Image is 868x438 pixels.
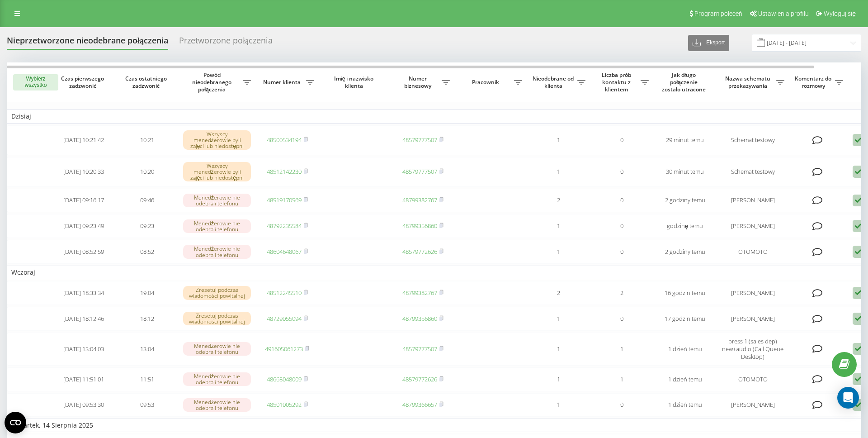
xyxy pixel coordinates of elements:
[52,240,115,264] td: [DATE] 08:52:59
[459,79,514,86] span: Pracownik
[717,367,789,391] td: OTOMOTO
[527,393,590,417] td: 1
[260,79,306,86] span: Numer klienta
[115,157,179,187] td: 10:20
[694,10,742,17] span: Program poleceń
[590,157,653,187] td: 0
[717,307,789,331] td: [PERSON_NAME]
[653,189,717,213] td: 2 godziny temu
[653,367,717,391] td: 1 dzień temu
[52,125,115,155] td: [DATE] 10:21:42
[52,214,115,238] td: [DATE] 09:23:49
[717,189,789,213] td: [PERSON_NAME]
[52,367,115,391] td: [DATE] 11:51:01
[402,136,437,144] a: 48579777507
[115,281,179,305] td: 19:04
[824,10,856,17] span: Wyloguj się
[267,314,302,323] a: 48729055094
[688,35,729,51] button: Eksport
[527,333,590,366] td: 1
[115,189,179,213] td: 09:46
[267,136,302,144] a: 48500534194
[52,281,115,305] td: [DATE] 18:33:34
[660,71,709,93] span: Jak długo połączenie zostało utracone
[590,214,653,238] td: 0
[52,333,115,366] td: [DATE] 13:04:03
[402,345,437,353] a: 48579777507
[52,307,115,331] td: [DATE] 18:12:46
[717,157,789,187] td: Schemat testowy
[653,281,717,305] td: 16 godzin temu
[590,281,653,305] td: 2
[402,167,437,176] a: 48579777507
[265,345,303,353] a: 491605061273
[52,189,115,213] td: [DATE] 09:16:17
[183,312,251,325] div: Zresetuj podczas wiadomości powitalnej
[527,157,590,187] td: 1
[59,75,108,89] span: Czas pierwszego zadzwonić
[183,194,251,207] div: Menedżerowie nie odebrali telefonu
[590,367,653,391] td: 1
[115,333,179,366] td: 13:04
[115,125,179,155] td: 10:21
[267,167,302,176] a: 48512142230
[527,367,590,391] td: 1
[402,400,437,409] a: 48799366657
[52,157,115,187] td: [DATE] 10:20:33
[115,307,179,331] td: 18:12
[115,393,179,417] td: 09:53
[594,71,641,93] span: Liczba prób kontaktu z klientem
[326,75,383,89] span: Imię i nazwisko klienta
[527,125,590,155] td: 1
[183,286,251,300] div: Zresetuj podczas wiadomości powitalnej
[396,75,442,89] span: Numer biznesowy
[653,157,717,187] td: 30 minut temu
[183,372,251,386] div: Menedżerowie nie odebrali telefonu
[653,393,717,417] td: 1 dzień temu
[7,36,168,50] div: Nieprzetworzone nieodebrane połączenia
[402,196,437,204] a: 48799382767
[267,375,302,383] a: 48665048009
[717,333,789,366] td: press 1 (sales dep) new+audio (Call Queue Desktop)
[758,10,809,17] span: Ustawienia profilu
[653,333,717,366] td: 1 dzień temu
[123,75,171,89] span: Czas ostatniego zadzwonić
[183,342,251,356] div: Menedżerowie nie odebrali telefonu
[183,71,243,93] span: Powód nieodebranego połączenia
[183,245,251,258] div: Menedżerowie nie odebrali telefonu
[267,289,302,297] a: 48512245510
[531,75,577,89] span: Nieodebrane od klienta
[837,387,859,409] div: Open Intercom Messenger
[590,125,653,155] td: 0
[183,130,251,150] div: Wszyscy menedżerowie byli zajęci lub niedostępni
[590,189,653,213] td: 0
[13,74,58,90] button: Wybierz wszystko
[590,307,653,331] td: 0
[653,240,717,264] td: 2 godziny temu
[402,314,437,323] a: 48799356860
[717,240,789,264] td: OTOMOTO
[717,125,789,155] td: Schemat testowy
[717,214,789,238] td: [PERSON_NAME]
[527,214,590,238] td: 1
[527,281,590,305] td: 2
[717,393,789,417] td: [PERSON_NAME]
[717,281,789,305] td: [PERSON_NAME]
[653,125,717,155] td: 29 minut temu
[115,240,179,264] td: 08:52
[267,400,302,409] a: 48501005292
[653,307,717,331] td: 17 godzin temu
[115,214,179,238] td: 09:23
[402,375,437,383] a: 48579772626
[402,222,437,230] a: 48799356860
[590,393,653,417] td: 0
[527,240,590,264] td: 1
[183,162,251,182] div: Wszyscy menedżerowie byli zajęci lub niedostępni
[590,240,653,264] td: 0
[183,219,251,233] div: Menedżerowie nie odebrali telefonu
[527,189,590,213] td: 2
[267,248,302,256] a: 48604648067
[115,367,179,391] td: 11:51
[402,289,437,297] a: 48799382767
[267,196,302,204] a: 48519170569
